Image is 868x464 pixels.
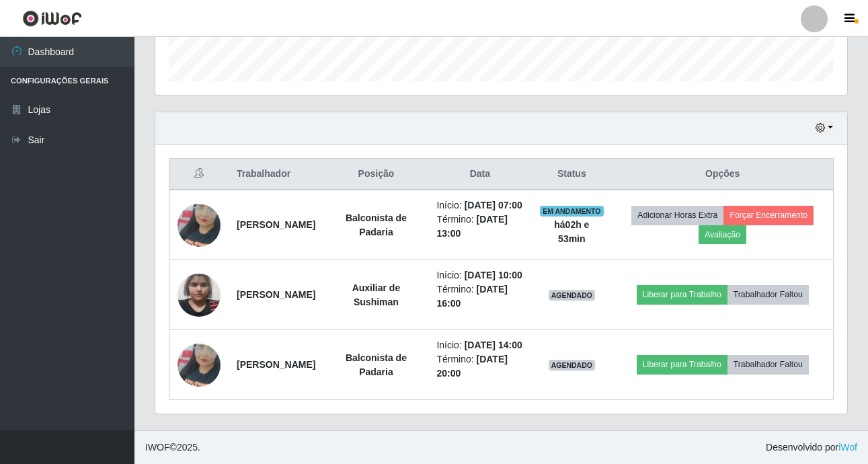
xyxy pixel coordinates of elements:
strong: Balconista de Padaria [346,212,407,237]
img: CoreUI Logo [22,10,82,27]
span: IWOF [145,442,170,453]
img: 1739889860318.jpeg [177,327,221,403]
time: [DATE] 07:00 [465,200,522,210]
span: EM ANDAMENTO [540,206,604,217]
time: [DATE] 10:00 [465,270,522,280]
strong: [PERSON_NAME] [237,359,315,370]
span: AGENDADO [549,360,596,371]
strong: Auxiliar de Sushiman [352,282,401,307]
li: Término: [436,352,523,381]
th: Posição [323,159,428,190]
button: Forçar Encerramento [723,206,814,225]
strong: há 02 h e 53 min [554,219,589,244]
img: 1701273073882.jpeg [177,266,221,323]
th: Trabalhador [229,159,323,190]
time: [DATE] 14:00 [465,340,522,350]
span: Desenvolvido por [766,440,857,455]
strong: [PERSON_NAME] [237,219,315,230]
button: Trabalhador Faltou [727,355,809,374]
button: Avaliação [699,225,746,244]
button: Liberar para Trabalho [637,355,727,374]
button: Trabalhador Faltou [727,285,809,304]
button: Adicionar Horas Extra [631,206,723,225]
th: Data [428,159,531,190]
li: Início: [436,268,523,282]
a: iWof [838,442,857,453]
th: Status [531,159,612,190]
th: Opções [612,159,833,190]
li: Início: [436,338,523,352]
strong: [PERSON_NAME] [237,289,315,300]
img: 1739889860318.jpeg [177,187,221,264]
li: Início: [436,198,523,212]
span: AGENDADO [549,290,596,301]
span: © 2025 . [145,440,200,455]
strong: Balconista de Padaria [346,352,407,377]
li: Término: [436,282,523,311]
li: Término: [436,212,523,241]
button: Liberar para Trabalho [637,285,727,304]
